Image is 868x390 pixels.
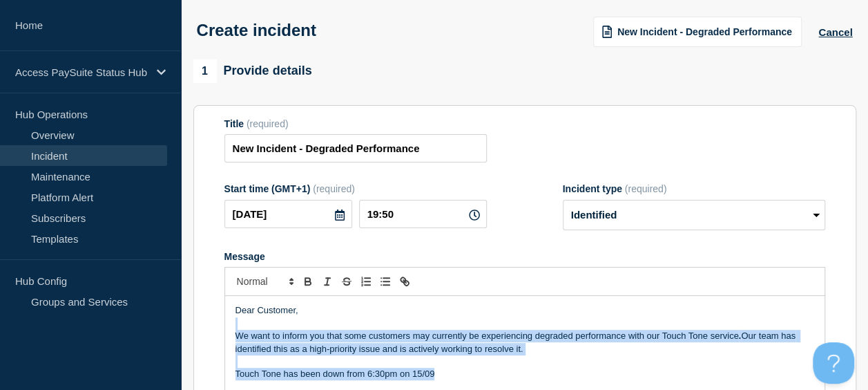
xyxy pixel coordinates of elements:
[235,304,814,317] p: Dear Customer,
[318,273,337,290] button: Toggle italic text
[235,330,814,355] p: We want to inform you that some customers may currently be experiencing degraded performance with...
[247,118,289,129] span: (required)
[376,273,395,290] button: Toggle bulleted list
[337,273,356,290] button: Toggle strikethrough text
[224,134,487,162] input: Title
[15,66,148,78] p: Access PaySuite Status Hub
[617,26,792,37] span: New Incident - Degraded Performance
[235,368,814,380] p: Touch Tone has been down from 6:30pm on 15/09
[818,26,852,38] button: Cancel
[193,59,217,83] span: 1
[197,21,316,40] h1: Create incident
[813,342,854,384] iframe: Help Scout Beacon - Open
[356,273,376,290] button: Toggle ordered list
[224,251,825,262] div: Message
[359,200,487,228] input: HH:MM
[193,59,312,83] div: Provide details
[395,273,414,290] button: Toggle link
[224,118,487,129] div: Title
[602,26,612,38] img: template icon
[739,331,742,341] em: .
[298,273,318,290] button: Toggle bold text
[224,200,352,228] input: YYYY-MM-DD
[563,183,825,194] div: Incident type
[563,200,825,230] select: Incident type
[625,183,667,194] span: (required)
[313,183,355,194] span: (required)
[231,273,298,290] span: Font size
[224,183,487,194] div: Start time (GMT+1)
